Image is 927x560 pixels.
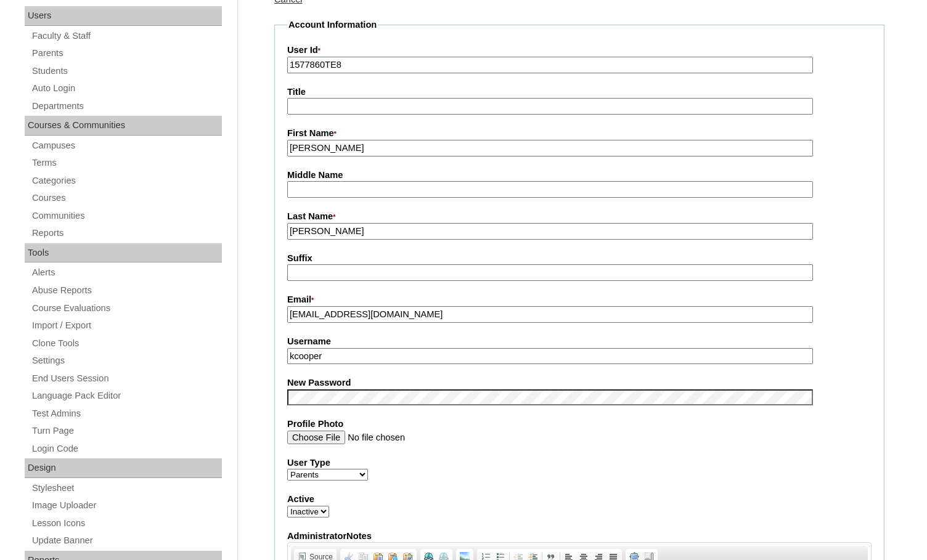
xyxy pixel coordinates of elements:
[31,516,222,531] a: Lesson Icons
[31,481,222,496] a: Stylesheet
[25,458,222,478] div: Design
[287,252,872,265] label: Suffix
[287,86,872,99] label: Title
[31,173,222,189] a: Categories
[287,210,872,224] label: Last Name
[287,335,872,348] label: Username
[31,208,222,224] a: Communities
[31,498,222,513] a: Image Uploader
[31,318,222,333] a: Import / Export
[25,116,222,136] div: Courses & Communities
[31,406,222,421] a: Test Admins
[25,6,222,26] div: Users
[287,493,872,506] label: Active
[31,46,222,61] a: Parents
[31,155,222,171] a: Terms
[31,533,222,548] a: Update Banner
[31,371,222,386] a: End Users Session
[31,283,222,298] a: Abuse Reports
[31,190,222,206] a: Courses
[25,243,222,263] div: Tools
[31,265,222,280] a: Alerts
[31,336,222,351] a: Clone Tools
[287,18,378,31] legend: Account Information
[31,353,222,368] a: Settings
[31,388,222,404] a: Language Pack Editor
[31,138,222,153] a: Campuses
[287,376,872,389] label: New Password
[31,63,222,79] a: Students
[287,127,872,140] label: First Name
[287,293,872,307] label: Email
[31,301,222,316] a: Course Evaluations
[287,44,872,57] label: User Id
[287,418,872,431] label: Profile Photo
[287,169,872,182] label: Middle Name
[287,530,872,543] label: AdministratorNotes
[31,28,222,44] a: Faculty & Staff
[287,457,872,469] label: User Type
[31,423,222,439] a: Turn Page
[31,225,222,241] a: Reports
[31,441,222,457] a: Login Code
[31,81,222,96] a: Auto Login
[31,99,222,114] a: Departments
